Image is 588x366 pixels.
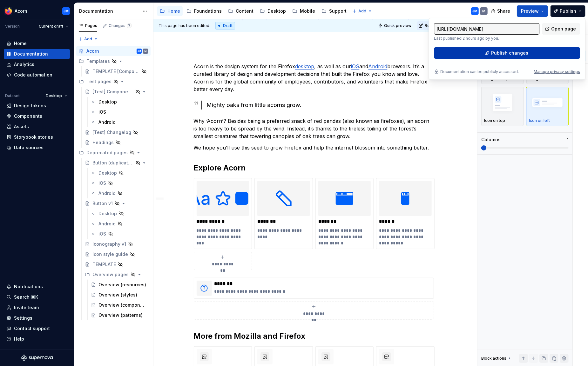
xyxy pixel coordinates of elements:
span: Publish changes [491,50,528,56]
a: iOS [88,229,151,239]
div: iOS [98,109,106,115]
div: Changes [109,23,132,28]
a: Data sources [4,143,70,153]
a: Mobile [290,6,318,16]
div: Assets [14,123,29,130]
p: 1 [567,137,569,142]
p: Icon on top [484,118,505,123]
div: [Test] Component overview [92,89,133,95]
img: c0e64498-20d3-43a9-8bab-a060faa9ef88.png [257,181,310,216]
div: M [482,9,485,14]
a: Foundations [184,6,224,16]
div: Contact support [14,325,50,332]
button: Contact support [4,323,70,334]
div: Columns [481,136,501,143]
div: Android [98,119,116,125]
a: Documentation [4,49,70,59]
p: Icon on left [529,118,550,123]
div: Desktop [98,210,117,217]
a: Android [88,219,151,229]
div: Mobile [300,8,315,14]
div: Documentation [14,51,48,57]
button: Publish changes [434,47,580,59]
img: 894890ef-b4b9-4142-abf4-a08b65caed53.png [4,7,12,15]
a: Desktop [88,209,151,219]
div: Page tree [157,5,349,17]
a: AcornJMM [76,46,151,56]
a: Button v1 [82,198,151,209]
div: Mighty oaks from little acorns grow. [207,101,434,110]
div: M [145,48,146,54]
div: Button (duplicate test) [92,160,133,166]
div: Overview (components) [98,302,147,308]
a: Desktop [257,6,288,16]
div: Desktop [267,8,286,14]
div: Overview (patterns) [98,312,143,318]
div: Dataset [5,93,20,98]
a: Storybook stories [4,132,70,142]
div: Templates [76,56,151,66]
button: Desktop [43,91,70,100]
a: Components [4,111,70,121]
div: JM [138,48,141,54]
button: Manage privacy settings [534,69,580,74]
img: placeholder [529,91,566,114]
img: 0c464354-150e-44a8-86d7-234d13b7770d.png [379,181,432,216]
a: Android [88,188,151,198]
span: Desktop [46,93,62,98]
div: Block actions [481,354,512,363]
div: Block actions [481,356,506,361]
div: Draft [215,22,235,30]
a: Content [226,6,256,16]
a: Button (duplicate test) [82,158,151,168]
div: Iconography v1 [92,241,126,247]
a: Open page [542,23,580,35]
button: Quick preview [376,21,414,30]
span: Preview [521,8,539,14]
div: [Test] Changelog [92,129,131,136]
button: Search ⌘K [4,292,70,302]
span: Share [497,8,510,14]
a: Desktop [88,97,151,107]
div: Deprecated pages [86,150,128,156]
a: Support [319,6,349,16]
div: iOS [98,231,106,237]
p: We hope you’ll use this seed to grow Firefox and help the internet blossom into something better. [194,144,434,151]
div: Foundations [194,8,222,14]
div: Home [14,40,27,47]
a: Overview (components) [88,300,151,310]
div: Storybook stories [14,134,53,140]
a: Overview (resources) [88,280,151,290]
a: Iconography v1 [82,239,151,249]
a: iOS [351,63,360,70]
h2: More from Mozilla and Firefox [194,331,434,341]
button: AcornJM [1,4,72,18]
svg: Supernova Logo [21,355,53,361]
div: Documentation [79,8,139,14]
div: JM [472,9,477,14]
div: Button v1 [92,200,113,207]
a: Android [368,63,388,70]
div: Page tree [76,46,151,320]
div: Settings [14,315,32,321]
div: iOS [98,180,106,186]
button: Share [488,5,514,17]
p: Acorn is the design system for the Firefox , as well as our and browsers. It’s a curated library ... [194,63,434,93]
p: Why ‘Acorn’? Besides being a preferred snack of red pandas (also known as firefoxes), an acorn is... [194,117,434,140]
div: Deprecated pages [76,148,151,158]
div: Overview pages [82,270,151,280]
div: Desktop [98,170,117,176]
div: Overview (styles) [98,292,137,298]
a: Home [4,38,70,49]
span: Add [84,37,92,42]
img: placeholder [484,91,521,114]
div: Components [14,113,42,119]
a: TEMPLATE [Component page] [82,66,151,77]
div: Home [167,8,180,14]
div: Android [98,190,116,196]
div: Pages [79,23,97,28]
a: Icon style guide [82,249,151,259]
a: Settings [4,313,70,323]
